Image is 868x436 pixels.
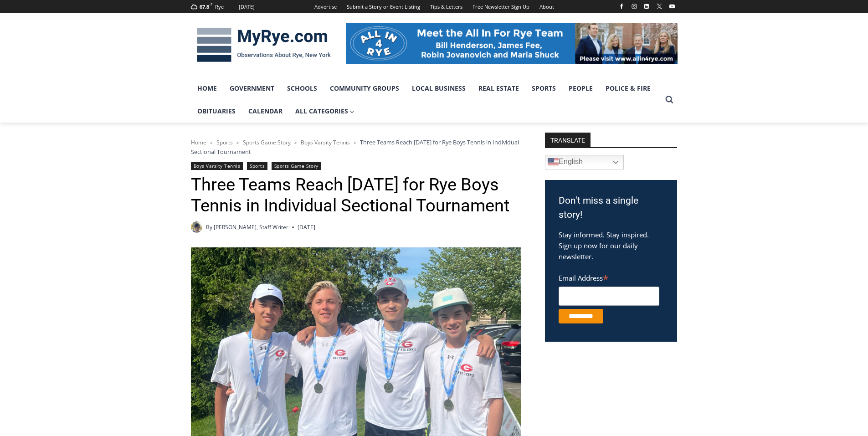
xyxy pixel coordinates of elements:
a: Real Estate [472,77,525,100]
nav: Primary Navigation [191,77,661,123]
a: X [654,1,665,12]
a: Government [223,77,281,100]
a: Local Business [406,77,472,100]
a: Sports [525,77,562,100]
span: All Categories [295,106,354,116]
a: Sports Game Story [243,138,291,146]
img: MyRye.com [191,21,337,69]
a: Author image [191,221,202,233]
a: Schools [281,77,324,100]
a: Sports [247,162,267,170]
span: > [294,139,297,146]
a: Sports [216,138,233,146]
a: People [562,77,599,100]
a: Home [191,77,223,100]
span: > [210,139,213,146]
a: Boys Varsity Tennis [191,162,243,170]
a: Facebook [616,1,627,12]
a: Sports Game Story [272,162,321,170]
a: YouTube [667,1,678,12]
span: By [206,223,212,231]
a: Boys Varsity Tennis [301,138,350,146]
strong: TRANSLATE [545,133,591,147]
img: All in for Rye [346,23,678,64]
h3: Don't miss a single story! [559,194,663,222]
p: Stay informed. Stay inspired. Sign up now for our daily newsletter. [559,229,663,262]
img: en [548,157,559,168]
time: [DATE] [298,223,315,231]
a: Instagram [629,1,640,12]
a: Linkedin [641,1,652,12]
button: View Search Form [661,92,678,108]
img: (PHOTO: MyRye.com 2024 Head Intern, Editor and now Staff Writer Charlie Morris. Contributed.)Char... [191,221,202,233]
span: 67.8 [200,3,209,10]
a: Obituaries [191,100,242,123]
a: [PERSON_NAME], Staff Writer [214,223,288,231]
span: > [236,139,239,146]
a: Home [191,138,206,146]
span: Three Teams Reach [DATE] for Rye Boys Tennis in Individual Sectional Tournament [191,138,519,155]
div: [DATE] [239,3,255,11]
span: F [211,2,212,7]
label: Email Address [559,269,659,285]
a: English [545,155,624,169]
nav: Breadcrumbs [191,138,521,156]
a: Calendar [242,100,289,123]
a: All Categories [289,100,361,123]
a: Police & Fire [599,77,657,100]
div: Rye [215,3,224,11]
span: > [354,139,356,146]
h1: Three Teams Reach [DATE] for Rye Boys Tennis in Individual Sectional Tournament [191,174,521,216]
a: Community Groups [324,77,406,100]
